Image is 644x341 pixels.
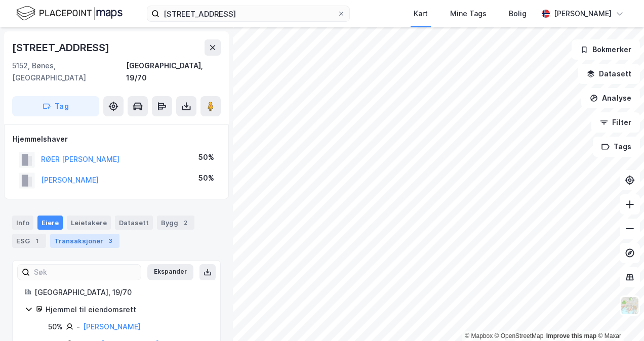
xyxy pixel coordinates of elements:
a: [PERSON_NAME] [83,322,141,331]
button: Tags [593,137,640,157]
div: [STREET_ADDRESS] [12,39,111,56]
div: 2 [180,218,190,228]
div: Kart [414,8,428,20]
a: Mapbox [465,332,493,339]
div: ESG [12,234,46,248]
div: [GEOGRAPHIC_DATA], 19/70 [34,286,208,299]
div: Eiere [37,216,63,230]
div: Bygg [157,216,194,230]
div: 50% [198,151,214,163]
button: Analyse [581,88,640,108]
div: Leietakere [67,216,111,230]
div: - [76,321,80,333]
button: Datasett [578,64,640,84]
div: 1 [32,236,42,246]
div: 50% [48,321,63,333]
div: Bolig [509,8,527,20]
input: Søk på adresse, matrikkel, gårdeiere, leietakere eller personer [159,6,337,21]
div: Kontrollprogram for chat [593,292,644,341]
iframe: Chat Widget [593,292,644,341]
input: Søk [30,265,141,280]
div: [GEOGRAPHIC_DATA], 19/70 [126,60,221,84]
div: Mine Tags [450,8,487,20]
div: Hjemmel til eiendomsrett [46,304,208,316]
button: Ekspander [147,264,193,280]
button: Bokmerker [572,39,640,60]
a: OpenStreetMap [495,332,544,339]
button: Filter [591,112,640,133]
img: logo.f888ab2527a4732fd821a326f86c7f29.svg [16,5,123,22]
div: Info [12,216,33,230]
div: Datasett [115,216,153,230]
div: 5152, Bønes, [GEOGRAPHIC_DATA] [12,60,126,84]
div: [PERSON_NAME] [554,8,612,20]
button: Tag [12,96,99,116]
div: Hjemmelshaver [13,133,220,145]
div: 3 [105,236,115,246]
div: Transaksjoner [50,234,119,248]
div: 50% [198,172,214,184]
a: Improve this map [546,332,596,339]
